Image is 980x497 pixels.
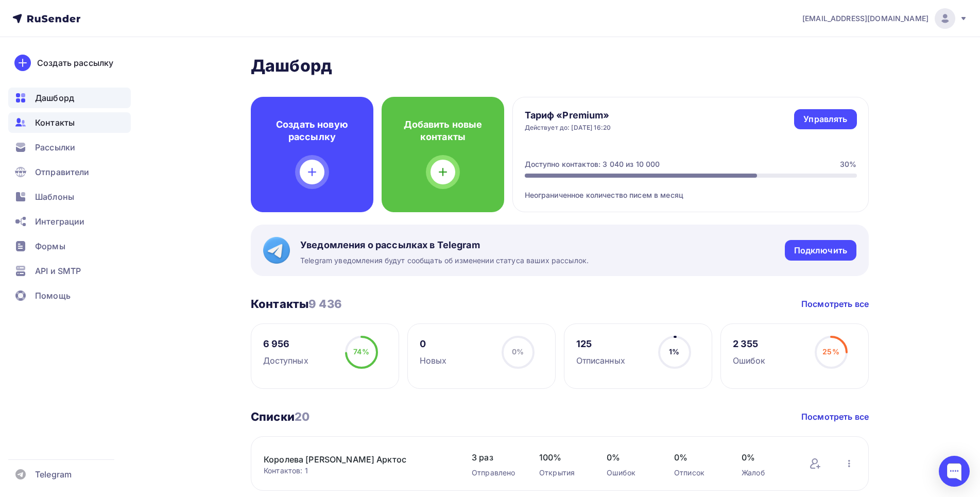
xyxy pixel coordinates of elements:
span: Рассылки [35,141,75,153]
span: Telegram уведомления будут сообщать об изменении статуса ваших рассылок. [300,255,589,266]
div: 125 [576,338,625,350]
div: 2 355 [733,338,766,350]
div: Ошибок [607,468,654,478]
span: Отправители [35,166,90,178]
span: [EMAIL_ADDRESS][DOMAIN_NAME] [802,13,929,24]
div: Отправлено [472,468,519,478]
span: 9 436 [308,297,342,311]
div: Управлять [803,113,847,125]
span: 25% [822,347,839,356]
a: Формы [8,236,131,256]
span: 74% [353,347,369,356]
h3: Списки [251,409,310,424]
span: 0% [674,451,721,464]
span: 0% [512,347,524,356]
div: Отписанных [576,354,625,367]
span: API и SMTP [35,265,81,277]
a: Шаблоны [8,186,131,207]
span: Формы [35,240,65,252]
span: Интеграции [35,215,84,228]
a: Рассылки [8,137,131,158]
div: 6 956 [263,338,308,350]
h2: Дашборд [251,56,869,76]
h3: Контакты [251,297,342,311]
a: [EMAIL_ADDRESS][DOMAIN_NAME] [802,8,968,29]
div: Подключить [794,245,847,256]
div: Новых [420,354,447,367]
a: Отправители [8,162,131,182]
span: Telegram [35,468,72,481]
div: Контактов: 1 [264,466,451,476]
div: Жалоб [742,468,788,478]
h4: Создать новую рассылку [267,118,357,143]
span: Помощь [35,289,71,302]
span: 0% [742,451,788,464]
div: Неограниченное количество писем в месяц [525,178,857,200]
a: Дашборд [8,88,131,108]
span: Шаблоны [35,191,74,203]
a: Посмотреть все [801,410,869,423]
h4: Тариф «Premium» [525,109,611,122]
div: Доступно контактов: 3 040 из 10 000 [525,159,660,169]
a: Королева [PERSON_NAME] Арктос [264,453,439,466]
span: Контакты [35,116,75,129]
div: 30% [840,159,856,169]
a: Посмотреть все [801,298,869,310]
div: Действует до: [DATE] 16:20 [525,124,611,132]
span: 1% [669,347,679,356]
h4: Добавить новые контакты [398,118,488,143]
div: Доступных [263,354,308,367]
span: Дашборд [35,92,74,104]
a: Контакты [8,112,131,133]
span: 100% [539,451,586,464]
div: Ошибок [733,354,766,367]
span: Уведомления о рассылках в Telegram [300,239,589,251]
div: 0 [420,338,447,350]
span: 20 [295,410,310,423]
div: Создать рассылку [37,57,113,69]
span: 0% [607,451,654,464]
div: Отписок [674,468,721,478]
div: Открытия [539,468,586,478]
span: 3 раз [472,451,519,464]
